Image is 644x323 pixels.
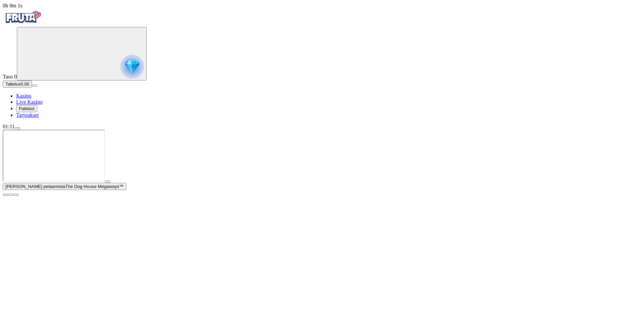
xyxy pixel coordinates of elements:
span: [PERSON_NAME] pelaamista [5,184,65,189]
iframe: The Dog House Megaways™ [3,130,105,182]
a: diamond iconKasino [16,93,31,99]
span: Tarjoukset [16,112,39,118]
nav: Primary [3,9,641,118]
span: Kasino [16,93,31,99]
img: reward progress [120,55,144,78]
button: play icon [105,181,110,183]
button: menu [32,85,37,87]
button: menu [15,127,20,129]
img: Fruta [3,9,43,26]
span: Taso 0 [3,74,17,79]
span: 01:11 [3,124,15,129]
button: chevron-down icon [8,194,13,196]
button: Talletusplus icon0.00 [3,80,32,88]
span: The Dog House Megaways™ [65,184,124,189]
button: close icon [3,194,8,196]
span: 0.00 [21,82,29,87]
a: Fruta [3,21,43,27]
span: Palkkiot [19,106,35,111]
span: user session time [3,3,23,8]
button: reward progress [17,27,147,80]
span: Talletus [5,82,21,87]
span: Live Kasino [16,99,43,105]
div: 200 [310,310,334,318]
a: gift-inverted iconTarjoukset [16,112,39,118]
button: reward iconPalkkiot [16,105,37,112]
a: poker-chip iconLive Kasino [16,99,43,105]
button: fullscreen icon [13,194,19,196]
button: [PERSON_NAME] pelaamistaThe Dog House Megaways™ [3,183,126,190]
